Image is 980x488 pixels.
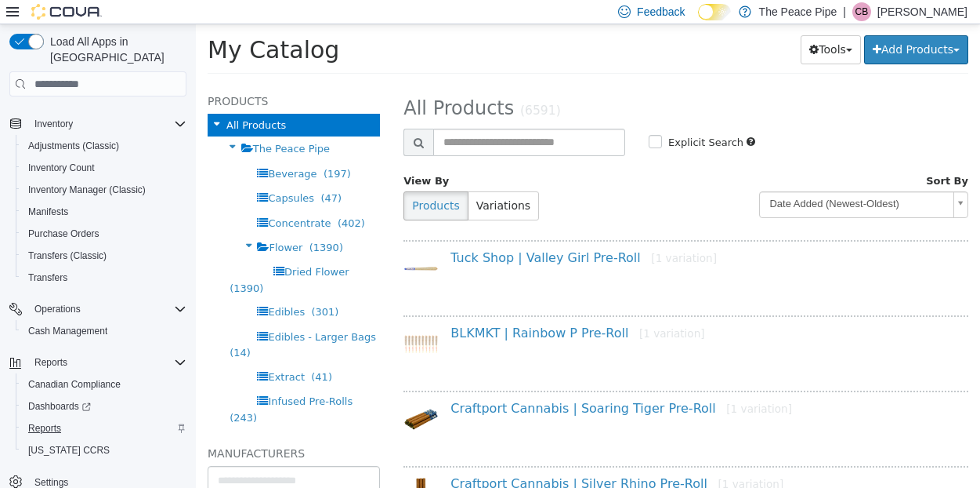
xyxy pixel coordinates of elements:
[28,249,107,262] span: Transfers (Classic)
[34,118,73,130] span: Inventory
[12,67,184,86] h5: Products
[22,419,67,438] a: Reports
[668,11,772,40] button: Add Products
[142,193,169,205] span: (402)
[16,417,193,439] button: Reports
[255,452,588,467] a: Craftport Cannabis | Silver Rhino Pre-Roll[1 variation]
[255,377,596,391] a: Craftport Cannabis | Soaring Tiger Pre-Roll[1 variation]
[22,202,186,221] span: Manifests
[73,217,107,229] span: Flower
[852,2,871,21] div: Chelsea Birnie
[208,151,253,162] span: View By
[89,242,153,253] span: Dried Flower
[72,347,109,359] span: Extract
[22,224,106,243] a: Purchase Orders
[28,444,110,457] span: [US_STATE] CCRS
[22,441,116,460] a: [US_STATE] CCRS
[72,307,180,319] span: Edibles - Larger Bags
[16,223,193,245] button: Purchase Orders
[28,162,95,174] span: Inventory Count
[22,246,186,265] span: Transfers (Classic)
[730,151,772,162] span: Sort By
[698,20,699,21] span: Dark Mode
[22,137,186,155] span: Adjustments (Classic)
[22,246,113,265] a: Transfers (Classic)
[523,453,588,466] small: [1 variation]
[208,73,318,95] span: All Products
[22,419,186,438] span: Reports
[324,79,365,93] small: (6591)
[16,395,193,417] a: Dashboards
[28,300,186,319] span: Operations
[22,224,186,243] span: Purchase Orders
[28,271,67,284] span: Transfers
[22,397,186,416] span: Dashboards
[12,12,143,39] span: My Catalog
[115,282,143,293] span: (301)
[72,371,157,383] span: Infused Pre-Rolls
[28,115,186,133] span: Inventory
[563,167,772,194] a: Date Added (Newest-Oldest)
[34,356,67,369] span: Reports
[16,157,193,179] button: Inventory Count
[208,167,272,196] button: Products
[22,397,97,416] a: Dashboards
[16,267,193,289] button: Transfers
[72,282,109,293] span: Edibles
[443,303,509,315] small: [1 variation]
[530,378,596,391] small: [1 variation]
[22,180,152,199] a: Inventory Manager (Classic)
[16,135,193,157] button: Adjustments (Classic)
[208,377,243,413] img: 150
[208,302,243,337] img: 150
[12,420,184,439] h5: Manufacturers
[34,388,61,399] span: (243)
[72,168,118,180] span: Capsules
[208,453,243,488] img: 150
[16,179,193,201] button: Inventory Manager (Classic)
[605,11,665,40] button: Tools
[28,353,74,372] button: Reports
[28,140,119,152] span: Adjustments (Classic)
[16,201,193,223] button: Manifests
[128,144,155,155] span: (197)
[16,245,193,267] button: Transfers (Classic)
[16,439,193,461] button: [US_STATE] CCRS
[28,400,91,413] span: Dashboards
[22,322,114,341] a: Cash Management
[16,320,193,342] button: Cash Management
[16,373,193,395] button: Canadian Compliance
[255,301,508,316] a: BLKMKT | Rainbow P Pre-Roll[1 variation]
[637,4,685,20] span: Feedback
[72,193,135,205] span: Concentrate
[3,298,193,320] button: Operations
[698,4,731,20] input: Dark Mode
[22,158,101,177] a: Inventory Count
[34,258,67,270] span: (1390)
[3,351,193,373] button: Reports
[28,353,186,372] span: Reports
[22,137,125,155] a: Adjustments (Classic)
[28,115,79,133] button: Inventory
[22,375,127,394] a: Canadian Compliance
[22,268,74,287] a: Transfers
[855,2,869,21] span: CB
[28,228,99,240] span: Purchase Orders
[31,4,102,20] img: Cova
[31,95,90,107] span: All Products
[57,118,134,130] span: The Peace Pipe
[115,347,136,359] span: (41)
[22,441,186,460] span: Washington CCRS
[759,2,837,21] p: The Peace Pipe
[34,303,81,315] span: Operations
[255,226,521,241] a: Tuck Shop | Valley Girl Pre-Roll[1 variation]
[28,325,107,337] span: Cash Management
[877,2,967,21] p: [PERSON_NAME]
[468,111,548,126] label: Explicit Search
[564,168,751,192] span: Date Added (Newest-Oldest)
[272,167,343,196] button: Variations
[28,422,61,435] span: Reports
[22,202,74,221] a: Manifests
[28,206,68,218] span: Manifests
[28,300,87,319] button: Operations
